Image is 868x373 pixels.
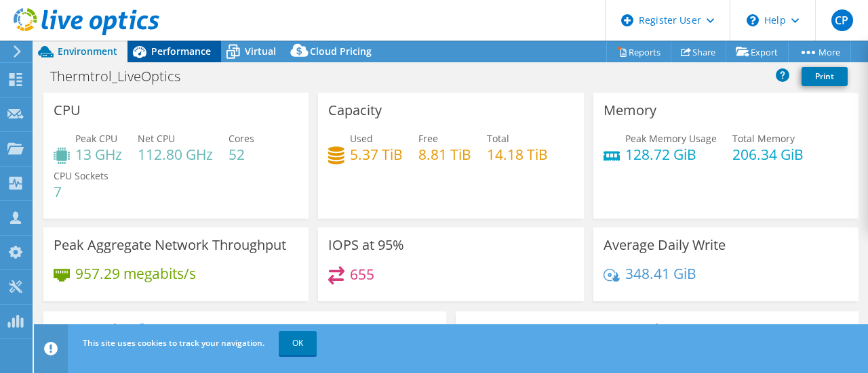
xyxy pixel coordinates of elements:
[831,9,853,31] span: CP
[418,147,471,162] h4: 8.81 TiB
[229,147,254,162] h4: 52
[310,45,372,58] span: Cloud Pricing
[788,41,851,62] a: More
[726,41,789,62] a: Export
[604,103,656,118] h3: Memory
[328,103,382,118] h3: Capacity
[54,103,81,118] h3: CPU
[58,45,117,58] span: Environment
[75,266,196,281] h4: 957.29 megabits/s
[625,266,696,281] h4: 348.41 GiB
[350,147,403,162] h4: 5.37 TiB
[466,322,848,336] h3: Top Operating Systems
[802,67,848,86] a: Print
[44,69,201,84] h1: Thermtrol_LiveOptics
[54,322,131,336] h3: Server Roles
[75,132,117,145] span: Peak CPU
[83,337,264,349] span: This site uses cookies to track your navigation.
[328,238,404,253] h3: IOPS at 95%
[75,147,122,162] h4: 13 GHz
[671,41,726,62] a: Share
[245,45,276,58] span: Virtual
[138,132,175,145] span: Net CPU
[732,132,795,145] span: Total Memory
[151,45,211,58] span: Performance
[229,132,254,145] span: Cores
[418,132,438,145] span: Free
[732,147,804,162] h4: 206.34 GiB
[350,132,373,145] span: Used
[625,132,717,145] span: Peak Memory Usage
[604,238,726,253] h3: Average Daily Write
[606,41,671,62] a: Reports
[487,147,548,162] h4: 14.18 TiB
[54,169,108,182] span: CPU Sockets
[138,147,213,162] h4: 112.80 GHz
[487,132,509,145] span: Total
[350,267,374,282] h4: 655
[54,184,108,199] h4: 7
[625,147,717,162] h4: 128.72 GiB
[747,14,759,26] svg: \n
[54,238,286,253] h3: Peak Aggregate Network Throughput
[279,331,317,355] a: OK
